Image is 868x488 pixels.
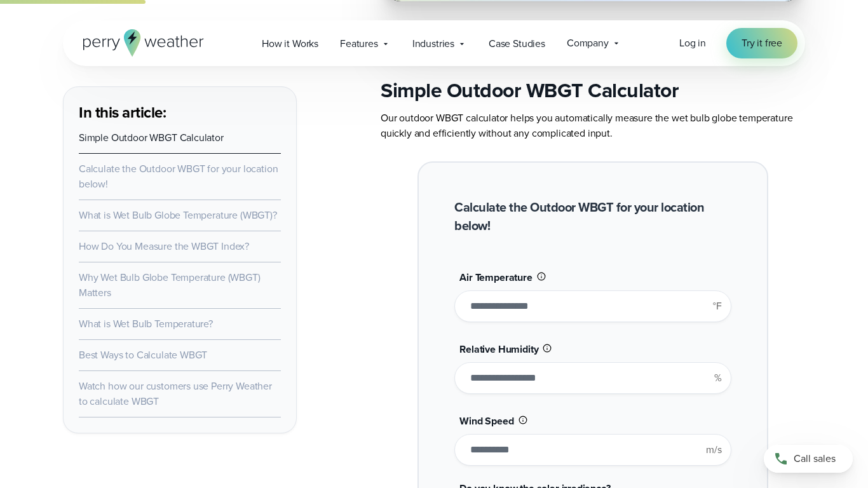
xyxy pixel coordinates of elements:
span: Try it free [742,36,782,51]
span: Call sales [794,451,836,466]
a: Simple Outdoor WBGT Calculator [79,130,224,145]
a: Calculate the Outdoor WBGT for your location below! [79,161,278,191]
a: How Do You Measure the WBGT Index? [79,239,249,254]
a: How it Works [251,30,329,57]
a: Call sales [764,445,853,473]
span: Log in [679,36,706,50]
a: Log in [679,36,706,51]
p: Our outdoor WBGT calculator helps you automatically measure the wet bulb globe temperature quickl... [381,111,805,141]
span: How it Works [262,36,318,51]
span: Industries [412,36,454,51]
span: Case Studies [489,36,545,51]
a: Why Wet Bulb Globe Temperature (WBGT) Matters [79,270,261,300]
span: Features [340,36,378,51]
span: Relative Humidity [459,342,538,356]
a: What is Wet Bulb Temperature? [79,316,213,331]
h2: Simple Outdoor WBGT Calculator [381,78,805,103]
a: Case Studies [478,30,556,57]
span: Wind Speed [459,414,513,428]
span: Company [567,36,609,51]
a: What is Wet Bulb Globe Temperature (WBGT)? [79,208,277,222]
a: Try it free [726,28,797,58]
h2: Calculate the Outdoor WBGT for your location below! [454,198,731,235]
a: Best Ways to Calculate WBGT [79,348,207,362]
span: Air Temperature [459,270,532,285]
h3: In this article: [79,102,281,123]
a: Watch how our customers use Perry Weather to calculate WBGT [79,379,272,409]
